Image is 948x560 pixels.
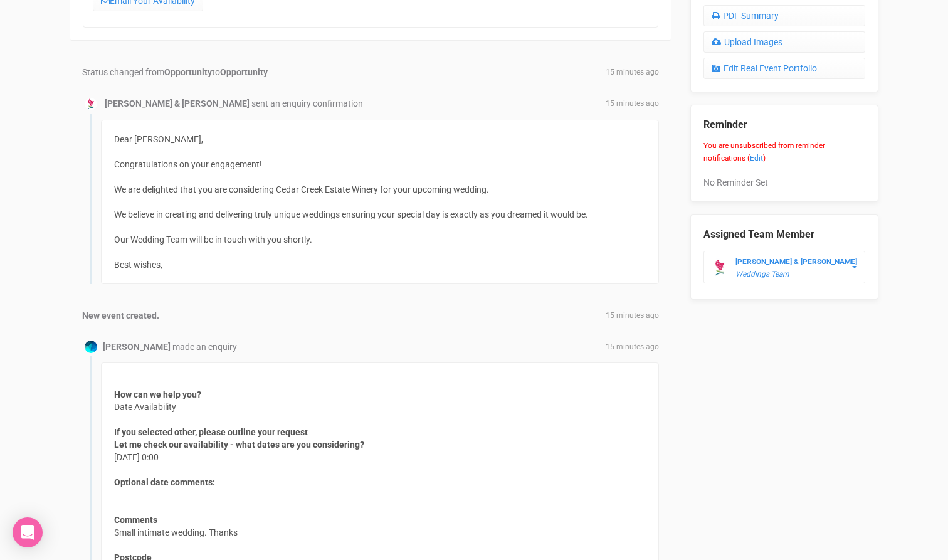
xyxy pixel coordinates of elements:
[114,440,364,450] strong: Let me check our availability - what dates are you considering?
[703,5,865,26] a: PDF Summary
[220,67,268,77] strong: Opportunity
[703,251,865,283] button: [PERSON_NAME] & [PERSON_NAME] Weddings Team
[606,342,659,352] span: 15 minutes ago
[710,258,729,277] img: open-uri20190322-4-14wp8y4
[606,310,659,321] span: 15 minutes ago
[703,118,865,132] legend: Reminder
[85,98,97,110] img: open-uri20190322-4-14wp8y4
[103,342,171,352] strong: [PERSON_NAME]
[82,67,268,77] span: Status changed from to
[101,120,659,284] div: Dear [PERSON_NAME], Congratulations on your engagement! We are delighted that you are considering...
[114,389,201,399] strong: How can we help you?
[606,67,659,78] span: 15 minutes ago
[82,310,159,320] strong: New event created.
[251,98,363,108] span: sent an enquiry confirmation
[114,388,201,413] span: Date Availability
[703,31,865,53] a: Upload Images
[703,105,865,189] div: No Reminder Set
[703,141,825,162] small: You are unsubscribed from reminder notifications ( )
[114,477,215,487] strong: Optional date comments:
[703,58,865,79] a: Edit Real Event Portfolio
[85,341,97,353] img: Profile Image
[105,98,250,108] strong: [PERSON_NAME] & [PERSON_NAME]
[606,98,659,109] span: 15 minutes ago
[735,257,857,266] strong: [PERSON_NAME] & [PERSON_NAME]
[114,427,308,437] strong: If you selected other, please outline your request
[164,67,212,77] strong: Opportunity
[13,517,43,547] div: Open Intercom Messenger
[114,515,157,525] strong: Comments
[750,154,763,162] a: Edit
[703,228,865,242] legend: Assigned Team Member
[735,270,789,278] em: Weddings Team
[172,342,237,352] span: made an enquiry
